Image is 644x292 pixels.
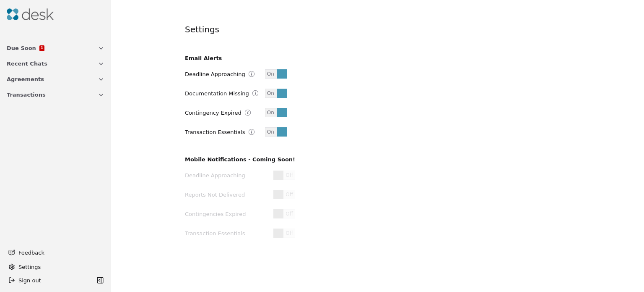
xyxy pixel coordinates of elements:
[5,274,94,287] button: Sign out
[5,260,106,274] button: Settings
[2,71,109,87] button: Agreements
[2,56,109,71] button: Recent Chats
[40,46,43,50] span: 1
[185,129,245,135] label: Transaction Essentials
[18,276,41,285] span: Sign out
[265,89,276,97] span: On
[7,75,44,84] span: Agreements
[7,44,36,53] span: Due Soon
[185,155,295,164] h3: Mobile Notifications - Coming Soon!
[7,8,54,20] img: Desk
[265,70,276,78] span: On
[7,59,47,68] span: Recent Chats
[18,263,41,271] span: Settings
[265,108,276,117] span: On
[2,40,109,56] button: Due Soon1
[185,24,219,35] h4: Settings
[185,110,241,116] label: Contingency Expired
[185,71,245,77] label: Deadline Approaching
[185,91,249,96] label: Documentation Missing
[265,128,276,136] span: On
[185,54,287,63] h3: Email Alerts
[3,245,104,260] button: Feedback
[18,248,99,257] span: Feedback
[2,87,109,103] button: Transactions
[7,90,46,99] span: Transactions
